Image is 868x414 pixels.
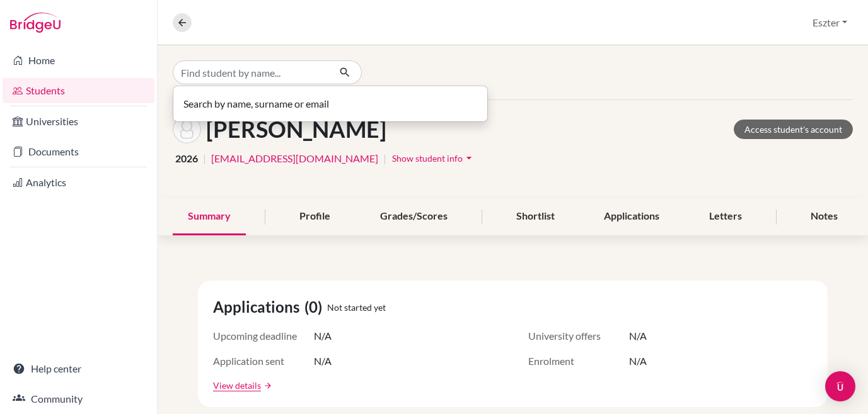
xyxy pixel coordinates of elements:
[213,328,314,344] span: Upcoming deadline
[3,139,154,164] a: Documents
[629,328,647,344] span: N/A
[629,354,647,369] span: N/A
[314,328,332,344] span: N/A
[3,356,154,381] a: Help center
[391,148,476,168] button: Show student infoarrow_drop_down
[327,301,386,314] span: Not started yet
[528,354,629,369] span: Enrolment
[3,48,154,73] a: Home
[203,151,206,166] span: |
[206,116,386,143] h1: [PERSON_NAME]
[807,11,853,35] button: Eszter
[213,354,314,369] span: Application sent
[734,120,853,139] a: Access student's account
[589,198,674,235] div: Applications
[175,151,198,166] span: 2026
[211,151,378,166] a: [EMAIL_ADDRESS][DOMAIN_NAME]
[3,109,154,134] a: Universities
[365,198,463,235] div: Grades/Scores
[392,153,463,164] span: Show student info
[501,198,570,235] div: Shortlist
[3,386,154,411] a: Community
[528,328,629,344] span: University offers
[3,170,154,195] a: Analytics
[463,152,475,164] i: arrow_drop_down
[314,354,332,369] span: N/A
[10,13,61,33] img: Bridge-U
[694,198,757,235] div: Letters
[173,60,329,84] input: Find student by name...
[796,198,853,235] div: Notes
[213,296,304,318] span: Applications
[284,198,345,235] div: Profile
[213,379,261,392] a: View details
[304,296,327,318] span: (0)
[183,96,477,111] p: Search by name, surname or email
[3,78,154,103] a: Students
[173,115,201,143] img: Niki Kosztolányi's avatar
[173,198,246,235] div: Summary
[825,371,855,401] div: Open Intercom Messenger
[261,381,272,390] a: arrow_forward
[383,151,386,166] span: |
